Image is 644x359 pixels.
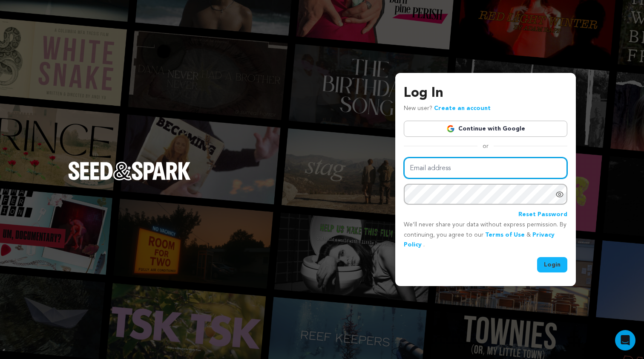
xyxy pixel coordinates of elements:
[68,162,191,180] img: Seed&Spark Logo
[404,83,567,104] h3: Log In
[477,142,494,151] span: or
[537,257,567,272] button: Login
[404,104,491,114] p: New user?
[434,105,491,111] a: Create an account
[615,330,635,350] div: Open Intercom Messenger
[404,157,567,179] input: Email address
[446,124,455,133] img: Google logo
[404,220,567,250] p: We’ll never share your data without express permission. By continuing, you agree to our & .
[518,210,567,220] a: Reset Password
[555,190,564,199] a: Show password as plain text. Warning: this will display your password on the screen.
[68,162,191,197] a: Seed&Spark Homepage
[485,232,525,238] a: Terms of Use
[404,121,567,137] a: Continue with Google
